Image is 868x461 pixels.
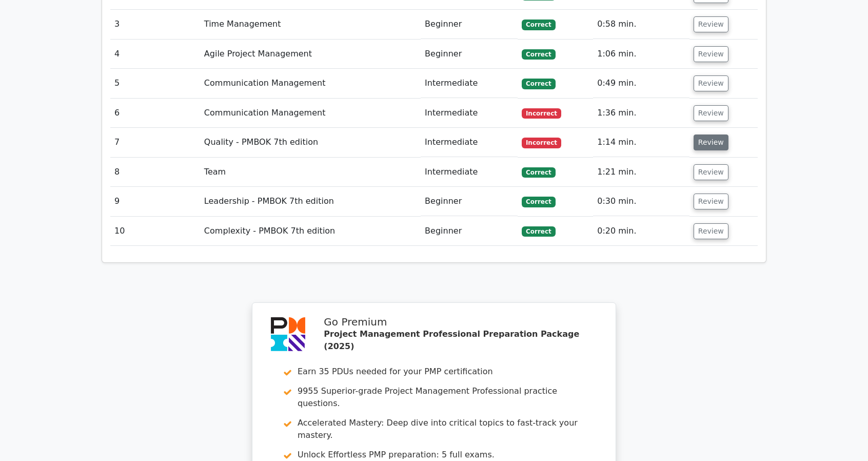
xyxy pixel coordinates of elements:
[200,187,421,216] td: Leadership - PMBOK 7th edition
[421,158,518,187] td: Intermediate
[522,20,555,30] span: Correct
[522,108,561,119] span: Incorrect
[694,164,728,180] button: Review
[421,217,518,246] td: Beginner
[110,99,200,128] td: 6
[421,10,518,39] td: Beginner
[593,99,689,128] td: 1:36 min.
[522,138,561,148] span: Incorrect
[694,194,728,209] button: Review
[694,46,728,62] button: Review
[421,99,518,128] td: Intermediate
[593,10,689,39] td: 0:58 min.
[421,187,518,216] td: Beginner
[110,158,200,187] td: 8
[110,128,200,157] td: 7
[593,187,689,216] td: 0:30 min.
[593,40,689,69] td: 1:06 min.
[421,40,518,69] td: Beginner
[694,105,728,121] button: Review
[694,16,728,32] button: Review
[200,69,421,98] td: Communication Management
[522,197,555,207] span: Correct
[694,135,728,150] button: Review
[110,40,200,69] td: 4
[421,69,518,98] td: Intermediate
[110,187,200,216] td: 9
[593,158,689,187] td: 1:21 min.
[421,128,518,157] td: Intermediate
[694,75,728,91] button: Review
[522,49,555,60] span: Correct
[694,223,728,239] button: Review
[200,10,421,39] td: Time Management
[200,40,421,69] td: Agile Project Management
[110,69,200,98] td: 5
[522,79,555,89] span: Correct
[110,10,200,39] td: 3
[593,217,689,246] td: 0:20 min.
[522,226,555,237] span: Correct
[522,167,555,178] span: Correct
[200,217,421,246] td: Complexity - PMBOK 7th edition
[593,128,689,157] td: 1:14 min.
[110,217,200,246] td: 10
[200,99,421,128] td: Communication Management
[200,158,421,187] td: Team
[200,128,421,157] td: Quality - PMBOK 7th edition
[593,69,689,98] td: 0:49 min.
